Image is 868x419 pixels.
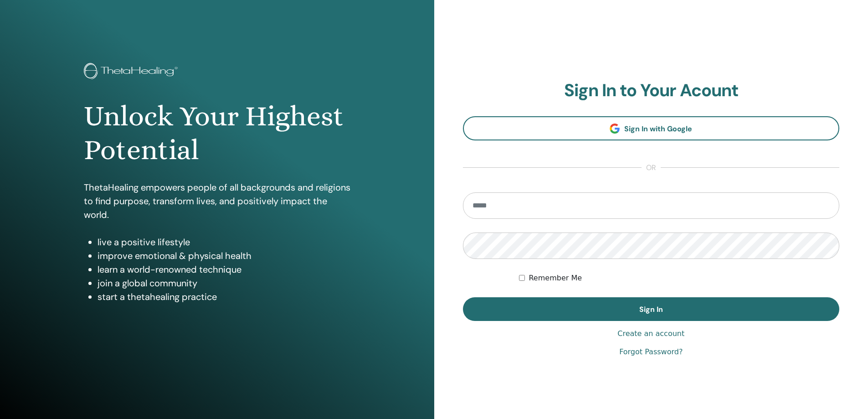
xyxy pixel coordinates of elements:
li: join a global community [98,276,350,290]
li: live a positive lifestyle [98,235,350,249]
h1: Unlock Your Highest Potential [84,99,350,167]
h2: Sign In to Your Acount [463,80,840,101]
span: Sign In with Google [624,124,692,134]
a: Create an account [617,328,684,339]
label: Remember Me [529,273,582,284]
p: ThetaHealing empowers people of all backgrounds and religions to find purpose, transform lives, a... [84,181,350,222]
li: improve emotional & physical health [98,249,350,263]
div: Keep me authenticated indefinitely or until I manually logout [519,273,839,284]
a: Sign In with Google [463,116,840,140]
button: Sign In [463,297,840,321]
li: learn a world-renowned technique [98,263,350,276]
a: Forgot Password? [619,347,683,357]
span: or [642,162,661,173]
span: Sign In [639,305,663,314]
li: start a thetahealing practice [98,290,350,304]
